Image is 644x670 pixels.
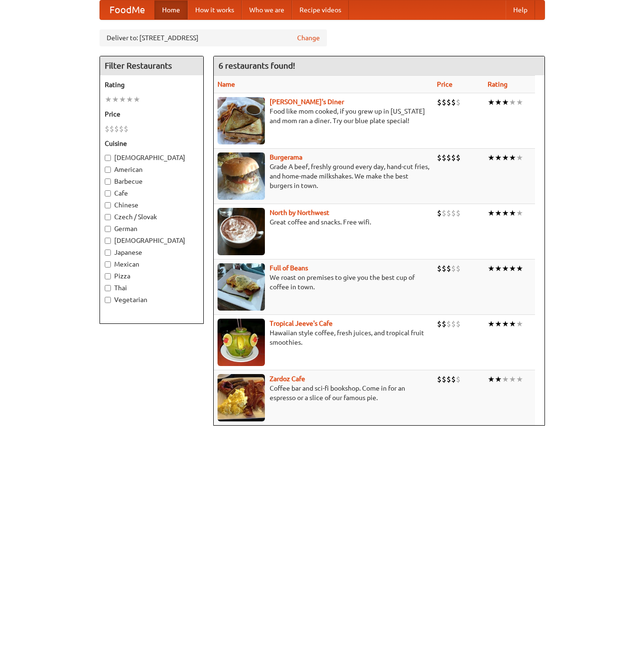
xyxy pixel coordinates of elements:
[456,152,461,163] li: $
[509,97,516,107] li: ★
[488,152,495,163] li: ★
[105,273,111,279] input: Pizza
[105,177,199,186] label: Barbecue
[218,208,265,255] img: north.jpg
[437,80,453,88] a: Price
[451,319,456,329] li: $
[456,374,461,384] li: $
[105,297,111,303] input: Vegetarian
[502,263,509,274] li: ★
[442,152,446,163] li: $
[442,374,446,384] li: $
[154,0,188,19] a: Home
[495,208,502,218] li: ★
[119,124,124,134] li: $
[105,283,199,293] label: Thai
[502,97,509,107] li: ★
[218,319,265,366] img: jeeves.jpg
[218,162,429,190] p: Grade A beef, freshly ground every day, hand-cut fries, and home-made milkshakes. We make the bes...
[270,98,344,106] a: [PERSON_NAME]'s Diner
[105,188,199,198] label: Cafe
[488,319,495,329] li: ★
[456,97,461,107] li: $
[105,271,199,281] label: Pizza
[218,273,429,292] p: We roast on premises to give you the best cup of coffee in town.
[297,33,320,43] a: Change
[105,214,111,220] input: Czech / Slovak
[105,259,199,269] label: Mexican
[488,374,495,384] li: ★
[442,208,446,218] li: $
[516,374,523,384] li: ★
[270,153,302,161] a: Burgerama
[437,97,442,107] li: $
[516,152,523,163] li: ★
[270,320,333,327] b: Tropical Jeeve's Cafe
[495,152,502,163] li: ★
[509,263,516,274] li: ★
[292,0,349,19] a: Recipe videos
[488,263,495,274] li: ★
[105,285,111,291] input: Thai
[218,384,429,402] p: Coffee bar and sci-fi bookshop. Come in for an espresso or a slice of our famous pie.
[218,97,265,144] img: sallys.jpg
[446,152,451,163] li: $
[218,374,265,421] img: zardoz.jpg
[270,209,329,216] a: North by Northwest
[105,248,199,257] label: Japanese
[105,250,111,256] input: Japanese
[105,200,199,210] label: Chinese
[105,212,199,222] label: Czech / Slovak
[105,139,199,148] h5: Cuisine
[100,29,327,46] div: Deliver to: [STREET_ADDRESS]
[119,94,126,105] li: ★
[114,124,119,134] li: $
[105,236,199,245] label: [DEMOGRAPHIC_DATA]
[437,263,442,274] li: $
[437,374,442,384] li: $
[442,263,446,274] li: $
[105,190,111,197] input: Cafe
[509,152,516,163] li: ★
[105,179,111,185] input: Barbecue
[105,109,199,119] h5: Price
[242,0,292,19] a: Who we are
[509,319,516,329] li: ★
[270,375,305,383] a: Zardoz Cafe
[516,263,523,274] li: ★
[100,0,154,19] a: FoodMe
[451,97,456,107] li: $
[105,202,111,208] input: Chinese
[456,319,461,329] li: $
[516,208,523,218] li: ★
[109,124,114,134] li: $
[516,97,523,107] li: ★
[437,319,442,329] li: $
[105,165,199,174] label: American
[456,208,461,218] li: $
[218,217,429,227] p: Great coffee and snacks. Free wifi.
[509,374,516,384] li: ★
[509,208,516,218] li: ★
[516,319,523,329] li: ★
[100,56,203,75] h4: Filter Restaurants
[218,328,429,347] p: Hawaiian style coffee, fresh juices, and tropical fruit smoothies.
[495,374,502,384] li: ★
[502,152,509,163] li: ★
[105,153,199,162] label: [DEMOGRAPHIC_DATA]
[105,295,199,304] label: Vegetarian
[218,80,235,88] a: Name
[506,0,535,19] a: Help
[451,152,456,163] li: $
[133,94,140,105] li: ★
[437,152,442,163] li: $
[112,94,119,105] li: ★
[502,319,509,329] li: ★
[495,319,502,329] li: ★
[451,263,456,274] li: $
[495,97,502,107] li: ★
[218,152,265,200] img: burgerama.jpg
[456,263,461,274] li: $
